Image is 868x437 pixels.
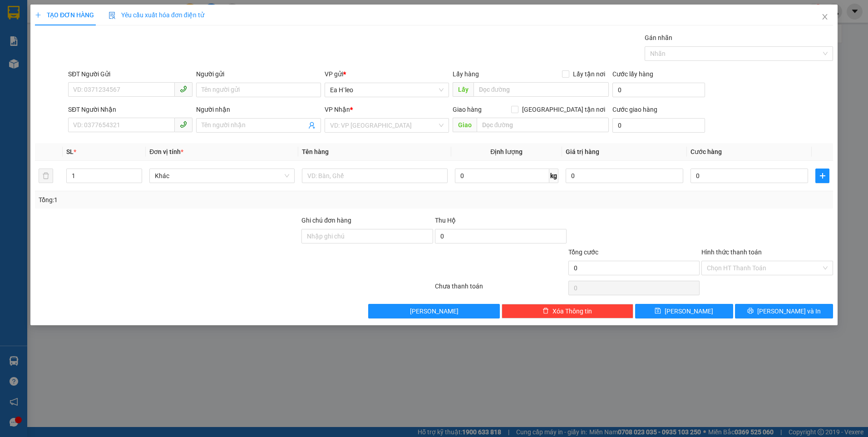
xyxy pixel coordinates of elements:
button: deleteXóa Thông tin [502,304,633,318]
span: delete [542,308,549,315]
span: [PERSON_NAME] và In [757,306,821,316]
span: phone [180,121,187,128]
button: Close [812,5,838,30]
span: Giá trị hàng [566,148,599,155]
span: [PERSON_NAME] [410,306,459,316]
div: Người nhận [196,104,321,114]
label: Hình thức thanh toán [701,248,762,256]
span: Giao [453,118,477,132]
button: [PERSON_NAME] [368,304,500,318]
input: Cước lấy hàng [612,83,705,97]
span: [PERSON_NAME] [665,306,713,316]
button: printer[PERSON_NAME] và In [735,304,833,318]
span: VP Nhận [325,106,350,113]
span: Cước hàng [690,148,722,155]
input: Ghi chú đơn hàng [301,229,433,243]
div: Tổng: 1 [39,195,335,205]
span: save [655,308,661,315]
span: Tên hàng [302,148,329,155]
div: Người gửi [196,69,321,79]
span: plus [35,12,41,18]
span: Ea H`leo [330,83,444,97]
span: Lấy hàng [453,70,479,78]
div: SĐT Người Gửi [68,69,192,79]
span: [GEOGRAPHIC_DATA] tận nơi [518,104,609,114]
span: Đơn vị tính [149,148,183,155]
span: Giao hàng [453,106,482,113]
span: plus [816,172,829,179]
div: VP gửi [325,69,449,79]
span: phone [180,85,187,93]
span: Lấy [453,82,473,97]
label: Ghi chú đơn hàng [301,217,351,224]
input: Dọc đường [477,118,609,132]
span: Thu Hộ [435,217,456,224]
button: plus [815,169,829,183]
span: Định lượng [490,148,523,155]
span: SL [66,148,74,155]
span: kg [549,169,558,183]
div: SĐT Người Nhận [68,104,192,114]
input: Cước giao hàng [612,118,705,133]
label: Gán nhãn [645,34,672,41]
span: Yêu cầu xuất hóa đơn điện tử [108,11,204,19]
button: save[PERSON_NAME] [635,304,733,318]
div: Chưa thanh toán [434,281,567,297]
span: printer [747,308,754,315]
span: Lấy tận nơi [569,69,609,79]
label: Cước giao hàng [612,106,657,113]
span: Khác [155,169,289,183]
span: Tổng cước [568,248,598,256]
input: 0 [566,169,683,183]
img: icon [108,12,116,19]
span: Xóa Thông tin [552,306,592,316]
input: VD: Bàn, Ghế [302,169,447,183]
span: TẠO ĐƠN HÀNG [35,11,94,19]
label: Cước lấy hàng [612,70,653,78]
span: user-add [308,122,316,129]
input: Dọc đường [473,82,609,97]
span: close [821,13,829,20]
button: delete [39,169,53,183]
